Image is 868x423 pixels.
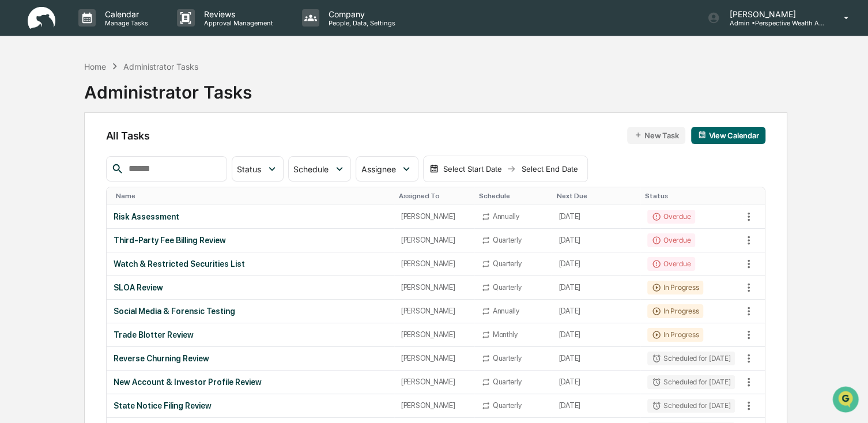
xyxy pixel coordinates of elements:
div: We're available if you need us! [39,100,146,109]
a: 🗄️Attestations [79,141,148,161]
td: [DATE] [552,252,640,276]
td: [DATE] [552,323,640,347]
p: Calendar [96,9,154,19]
td: [DATE] [552,371,640,394]
div: In Progress [647,328,703,342]
td: [DATE] [552,300,640,323]
div: Scheduled for [DATE] [647,375,735,389]
div: Toggle SortBy [742,192,765,200]
div: New Account & Investor Profile Review [114,377,387,387]
div: Trade Blotter Review [114,330,387,339]
p: [PERSON_NAME] [720,9,827,19]
div: Home [84,62,106,71]
img: calendar [698,131,706,139]
div: In Progress [647,281,703,294]
input: Clear [30,52,190,65]
div: In Progress [647,304,703,318]
div: Quarterly [493,401,522,410]
span: Data Lookup [23,167,73,179]
td: [DATE] [552,229,640,252]
a: 🔎Data Lookup [7,163,77,183]
button: View Calendar [691,127,765,144]
div: [PERSON_NAME] [401,259,467,268]
td: [DATE] [552,276,640,300]
div: Select End Date [518,164,582,173]
div: Risk Assessment [114,212,387,221]
div: Watch & Restricted Securities List [114,259,387,269]
p: People, Data, Settings [319,19,401,27]
div: Overdue [647,233,695,247]
div: 🔎 [12,168,21,177]
div: Quarterly [493,377,522,386]
img: logo [28,7,55,29]
td: [DATE] [552,347,640,371]
div: Scheduled for [DATE] [647,399,735,413]
div: Quarterly [493,236,522,244]
p: Company [319,9,401,19]
a: Powered byPylon [81,195,139,204]
button: New Task [627,127,685,144]
div: [PERSON_NAME] [401,212,467,221]
div: Overdue [647,257,695,271]
div: Reverse Churning Review [114,354,387,363]
div: [PERSON_NAME] [401,401,467,410]
div: [PERSON_NAME] [401,283,467,292]
td: [DATE] [552,394,640,418]
p: How can we help? [12,24,210,43]
img: 1746055101610-c473b297-6a78-478c-a979-82029cc54cd1 [12,88,32,109]
p: Admin • Perspective Wealth Advisors [720,19,827,27]
div: Toggle SortBy [645,192,737,200]
div: Quarterly [493,354,522,362]
div: [PERSON_NAME] [401,377,467,386]
div: Annually [493,212,519,221]
div: Toggle SortBy [479,192,548,200]
span: Schedule [293,164,329,174]
p: Approval Management [195,19,279,27]
div: Administrator Tasks [123,62,198,71]
div: 🖐️ [12,146,21,156]
div: Toggle SortBy [116,192,390,200]
div: Social Media & Forensic Testing [114,307,387,316]
span: Status [237,164,261,174]
div: SLOA Review [114,283,387,292]
span: Preclearance [23,145,74,157]
div: Annually [493,307,519,315]
div: [PERSON_NAME] [401,236,467,244]
a: 🖐️Preclearance [7,141,79,161]
span: Pylon [115,195,139,204]
button: Start new chat [196,92,210,105]
span: Attestations [95,145,143,157]
img: calendar [429,164,439,173]
td: [DATE] [552,205,640,229]
div: Administrator Tasks [84,73,252,103]
span: All Tasks [106,130,150,142]
div: Toggle SortBy [556,192,636,200]
div: Select Start Date [441,164,504,173]
div: State Notice Filing Review [114,401,387,410]
div: [PERSON_NAME] [401,307,467,315]
p: Manage Tasks [96,19,154,27]
div: Third-Party Fee Billing Review [114,236,387,245]
div: [PERSON_NAME] [401,354,467,362]
img: arrow right [507,164,516,173]
div: Quarterly [493,259,522,268]
div: Overdue [647,210,695,224]
div: Scheduled for [DATE] [647,352,735,365]
div: Monthly [493,330,518,339]
p: Reviews [195,9,279,19]
div: Quarterly [493,283,522,292]
div: Start new chat [39,88,189,100]
iframe: Open customer support [831,385,862,416]
span: Assignee [361,164,395,174]
div: 🗄️ [84,146,93,156]
div: Toggle SortBy [399,192,470,200]
div: [PERSON_NAME] [401,330,467,339]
